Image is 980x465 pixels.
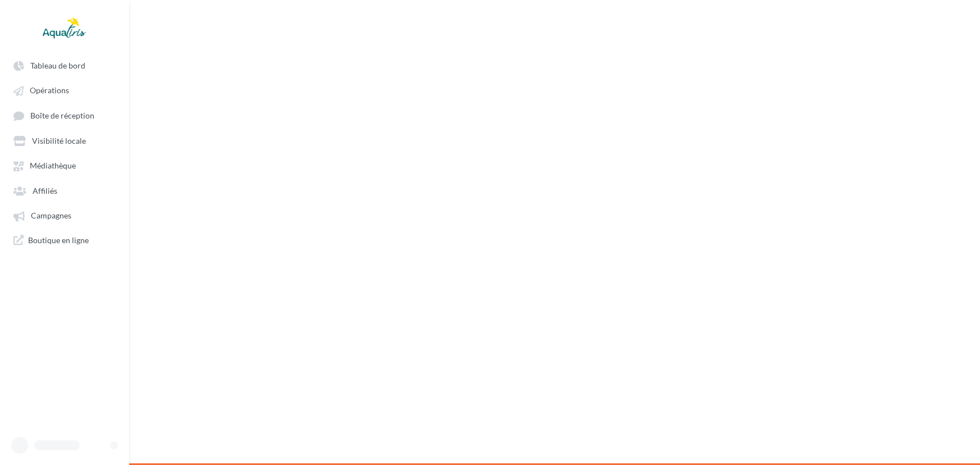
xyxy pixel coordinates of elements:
span: Campagnes [31,211,71,221]
span: Visibilité locale [32,136,86,145]
a: Affiliés [7,180,122,200]
span: Affiliés [33,186,57,195]
span: Tableau de bord [30,61,85,70]
a: Opérations [7,80,122,100]
a: Boîte de réception [7,105,122,126]
span: Boutique en ligne [28,235,89,245]
span: Opérations [30,86,69,95]
a: Campagnes [7,205,122,225]
span: Médiathèque [30,161,76,171]
a: Visibilité locale [7,130,122,151]
a: Médiathèque [7,155,122,175]
a: Tableau de bord [7,55,122,75]
a: Boutique en ligne [7,230,122,250]
span: Boîte de réception [30,111,94,120]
